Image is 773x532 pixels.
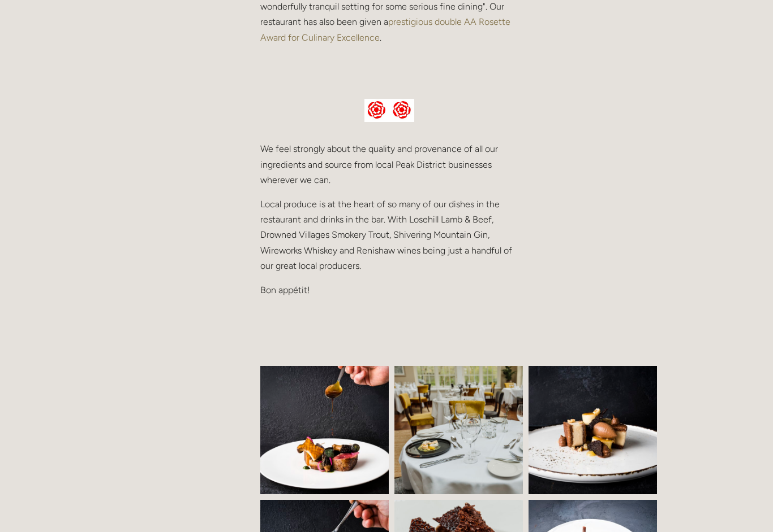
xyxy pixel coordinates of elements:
[364,99,415,123] img: AA culinary excellence.jpg
[237,366,432,494] img: DSC_7994.jpg
[260,197,518,273] p: Local produce is at the heart of so many of our dishes in the restaurant and drinks in the bar. W...
[260,141,518,187] p: We feel strongly about the quality and provenance of all our ingredients and source from local Pe...
[260,16,513,42] a: prestigious double AA Rosette Award for Culinary Excellence
[496,366,690,494] img: DSC_7844.jpg
[393,366,586,494] img: 20210514-16053078-LHH-hotel-photos-HDR.jpg
[260,282,518,298] p: Bon appétit!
